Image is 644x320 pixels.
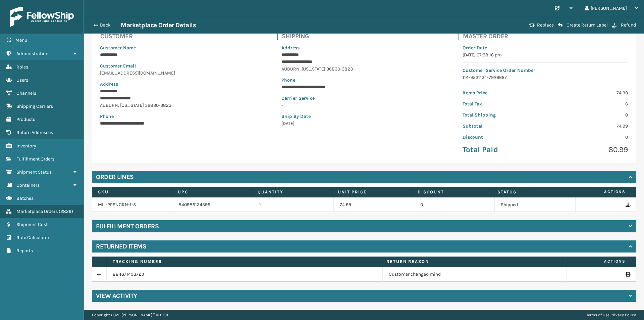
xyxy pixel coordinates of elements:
[253,197,334,212] td: 1
[529,23,535,28] i: Replace
[463,44,628,51] p: Order Date
[100,102,265,109] p: AUBURN , [US_STATE] 36830-3823
[338,189,405,195] label: Unit Price
[549,111,628,119] p: 0
[281,65,447,73] p: AUBURN , [US_STATE] 36830-3823
[92,310,168,320] p: Copyright 2023 [PERSON_NAME]™ v 1.0.191
[586,313,609,317] a: Terms of Use
[463,74,628,81] p: 114-9531134-7926667
[527,22,556,28] button: Replace
[178,189,245,195] label: UPC
[16,90,36,96] span: Channels
[16,156,54,162] span: Fulfillment Orders
[59,209,73,214] span: ( 2829 )
[100,113,265,120] p: Phone
[463,111,541,119] p: Total Shipping
[96,292,137,300] h4: View Activity
[282,32,451,40] h4: Shipping
[281,113,447,120] p: Ship By Date
[565,256,630,267] span: Actions
[16,103,53,109] span: Shipping Carriers
[98,189,165,195] label: SKU
[549,100,628,107] p: 6
[463,51,628,58] p: [DATE] 07:38:16 pm
[610,22,638,28] button: Refund
[281,102,447,109] p: -
[16,77,28,83] span: Users
[558,22,562,28] i: Create Return Label
[113,259,374,265] label: Tracking number
[549,123,628,130] p: 74.99
[96,222,159,230] h4: Fulfillment Orders
[121,21,196,29] h3: Marketplace Order Details
[100,70,265,77] p: [EMAIL_ADDRESS][DOMAIN_NAME]
[16,209,58,214] span: Marketplace Orders
[573,186,630,197] span: Actions
[612,23,617,28] i: Refund
[100,81,118,87] span: Address
[172,197,253,212] td: 840985124595
[610,313,636,317] a: Privacy Policy
[16,235,49,240] span: Rate Calculator
[90,22,121,28] button: Back
[418,189,485,195] label: Discount
[549,89,628,96] p: 74.99
[258,189,325,195] label: Quantity
[100,32,269,40] h4: Customer
[16,169,52,175] span: Shipment Status
[463,32,632,40] h4: Master Order
[16,117,35,122] span: Products
[626,272,630,277] i: Print Return Label
[383,267,567,282] td: Customer changed mind
[96,173,134,181] h4: Order Lines
[281,120,447,127] p: [DATE]
[463,100,541,107] p: Total Tax
[281,45,300,51] span: Address
[96,242,146,250] h4: Returned Items
[16,248,33,254] span: Reports
[586,310,636,320] div: |
[15,37,27,43] span: Menu
[16,64,28,70] span: Roles
[626,202,630,207] i: Refund Order Line
[386,259,556,265] label: Return Reason
[100,44,265,51] p: Customer Name
[463,145,541,155] p: Total Paid
[549,145,628,155] p: 80.99
[281,95,447,102] p: Carrier Service
[414,197,495,212] td: 0
[497,189,565,195] label: Status
[113,271,144,277] a: 884671493723
[16,130,53,135] span: Return Addresses
[16,182,40,188] span: Containers
[334,197,414,212] td: 74.99
[463,134,541,141] p: Discount
[10,7,74,27] img: logo
[463,123,541,130] p: Subtotal
[463,67,628,74] p: Customer Service Order Number
[281,77,447,84] p: Phone
[549,134,628,141] p: 0
[495,197,575,212] td: Shipped
[556,22,610,28] button: Create Return Label
[16,143,36,149] span: Inventory
[100,62,265,70] p: Customer Email
[98,202,136,208] a: MIL-PPSNGRN-1-S
[16,222,48,227] span: Shipment Cost
[16,51,48,56] span: Administration
[16,195,34,201] span: Batches
[463,89,541,96] p: Items Price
